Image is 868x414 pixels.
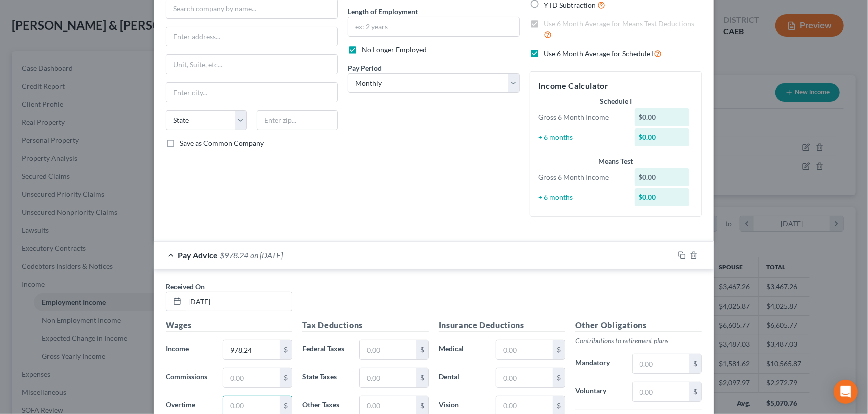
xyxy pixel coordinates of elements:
div: $0.00 [635,188,690,206]
div: $ [280,368,292,387]
input: Enter city... [166,83,337,102]
input: ex: 2 years [348,17,519,36]
div: $ [280,340,292,359]
input: 0.00 [223,368,280,387]
span: Save as Common Company [180,139,264,147]
div: Schedule I [538,96,693,106]
label: Voluntary [570,382,627,402]
div: Gross 6 Month Income [533,112,630,122]
div: ÷ 6 months [533,192,630,202]
div: ÷ 6 months [533,132,630,142]
input: 0.00 [496,340,553,359]
label: Medical [434,340,491,360]
div: $ [553,340,565,359]
label: Mandatory [570,354,627,374]
label: State Taxes [297,368,354,388]
span: Use 6 Month Average for Schedule I [544,49,654,58]
input: 0.00 [496,368,553,387]
span: Income [166,344,189,353]
h5: Wages [166,319,292,332]
div: $ [689,382,701,401]
div: Open Intercom Messenger [834,380,858,404]
input: 0.00 [360,368,416,387]
input: 0.00 [633,382,689,401]
div: Means Test [538,156,693,166]
input: 0.00 [360,340,416,359]
div: $ [416,340,428,359]
div: $ [416,368,428,387]
p: Contributions to retirement plans [575,336,702,346]
input: 0.00 [223,340,280,359]
h5: Income Calculator [538,80,693,92]
div: $ [553,368,565,387]
input: 0.00 [633,354,689,373]
div: $0.00 [635,108,690,126]
span: Use 6 Month Average for Means Test Deductions [544,19,694,28]
h5: Tax Deductions [302,319,429,332]
span: on [DATE] [250,250,283,260]
div: $0.00 [635,168,690,186]
input: Enter zip... [257,110,338,130]
div: $0.00 [635,128,690,146]
span: Pay Period [348,64,382,72]
div: Gross 6 Month Income [533,172,630,182]
input: Unit, Suite, etc... [166,55,337,74]
span: Pay Advice [178,250,218,260]
input: MM/DD/YYYY [185,292,292,311]
span: $978.24 [220,250,248,260]
span: YTD Subtraction [544,1,596,9]
span: Received On [166,282,205,291]
h5: Insurance Deductions [439,319,565,332]
label: Federal Taxes [297,340,354,360]
span: No Longer Employed [362,45,427,54]
label: Commissions [161,368,218,388]
h5: Other Obligations [575,319,702,332]
label: Length of Employment [348,6,418,17]
input: Enter address... [166,27,337,46]
div: $ [689,354,701,373]
label: Dental [434,368,491,388]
